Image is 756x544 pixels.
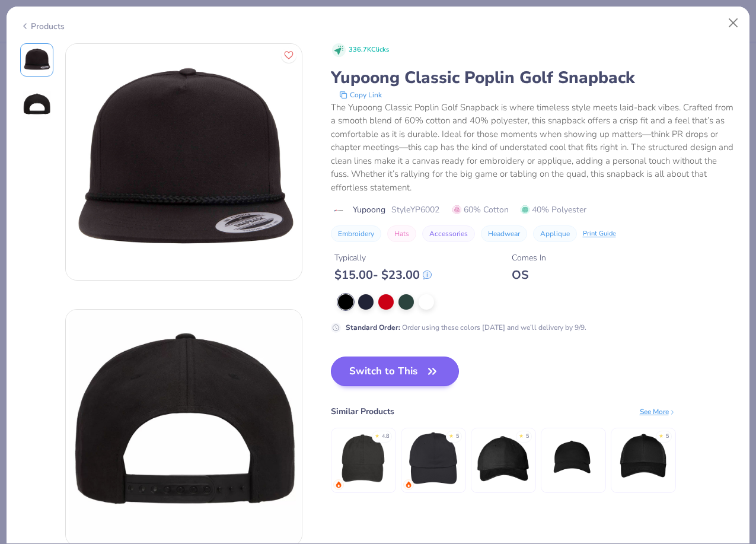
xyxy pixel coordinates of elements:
[387,225,416,242] button: Hats
[336,89,385,101] button: copy to clipboard
[521,203,586,216] span: 40% Polyester
[353,203,385,216] span: Yupoong
[475,430,531,486] img: Big Accessories 5-Panel Brushed Twill Unstructured Cap
[331,225,381,242] button: Embroidery
[334,252,432,264] div: Typically
[23,46,51,74] img: Front
[331,206,347,215] img: brand logo
[375,432,379,437] div: ★
[526,432,529,441] div: 5
[349,45,389,55] span: 336.7K Clicks
[666,432,669,441] div: 5
[659,432,664,437] div: ★
[545,430,601,486] img: Econscious Twill 5-Panel Unstructured Hat
[722,12,745,34] button: Close
[382,432,389,441] div: 4.8
[512,268,546,282] div: OS
[346,322,586,333] div: Order using these colors [DATE] and we’ll delivery by 9/9.
[346,323,400,332] strong: Standard Order :
[331,357,460,386] button: Switch to This
[449,432,454,437] div: ★
[331,66,736,89] div: Yupoong Classic Poplin Golf Snapback
[20,20,65,33] div: Products
[331,405,394,418] div: Similar Products
[519,432,524,437] div: ★
[405,481,412,488] img: trending.gif
[335,430,391,486] img: Adams Optimum Pigment Dyed-Cap
[533,225,577,242] button: Applique
[391,203,439,216] span: Style YP6002
[23,91,51,119] img: Back
[66,44,302,280] img: Front
[583,229,616,239] div: Print Guide
[281,47,296,63] button: Like
[405,430,461,486] img: Big Accessories 6-Panel Twill Unstructured Cap
[615,430,671,486] img: Big Accessories 6-Panel Structured Trucker Cap
[422,225,475,242] button: Accessories
[481,225,527,242] button: Headwear
[452,203,509,216] span: 60% Cotton
[334,268,432,282] div: $ 15.00 - $ 23.00
[331,101,736,195] div: The Yupoong Classic Poplin Golf Snapback is where timeless style meets laid-back vibes. Crafted f...
[640,406,676,417] div: See More
[512,252,546,264] div: Comes In
[335,481,342,488] img: trending.gif
[456,432,459,441] div: 5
